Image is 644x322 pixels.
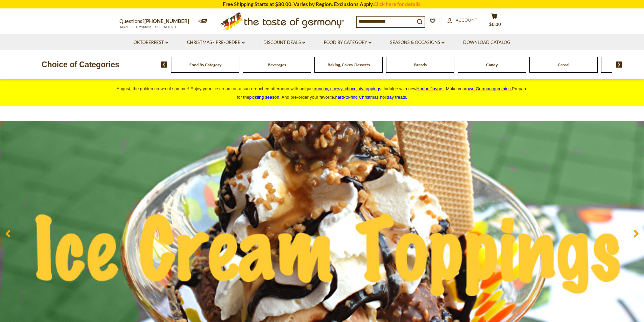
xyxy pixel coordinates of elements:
a: Baking, Cakes, Desserts [328,62,370,67]
img: previous arrow [161,61,167,68]
a: Beverages [268,62,286,67]
a: Candy [486,62,498,67]
span: Account [456,17,477,23]
p: Questions? [119,17,194,26]
img: next arrow [616,61,622,68]
a: Discount Deals [263,39,305,46]
a: hard-to-find Christmas holiday treats [335,95,406,100]
a: Account [447,17,477,24]
a: Click here for details. [374,1,422,7]
a: Breads [414,62,427,67]
a: Haribo flavors [416,86,444,91]
a: own German gummies. [467,86,512,91]
span: $0.00 [489,22,501,27]
span: August, the golden crown of summer! Enjoy your ice cream on a sun-drenched afternoon with unique ... [117,86,528,100]
span: . [335,95,407,100]
a: crunchy, chewy, chocolaty toppings [313,86,381,91]
a: Food By Category [324,39,372,46]
a: [PHONE_NUMBER] [144,18,189,24]
a: Food By Category [189,62,221,67]
a: pickling season [249,95,279,100]
span: MON - FRI, 9:00AM - 5:00PM (EST) [119,25,177,29]
a: Oktoberfest [134,39,168,46]
a: Download Catalog [463,39,510,46]
a: Christmas - PRE-ORDER [187,39,245,46]
button: $0.00 [484,13,505,30]
span: runchy, chewy, chocolaty toppings [315,86,381,91]
a: Seasons & Occasions [390,39,445,46]
span: own German gummies [467,86,511,91]
a: Cereal [558,62,569,67]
